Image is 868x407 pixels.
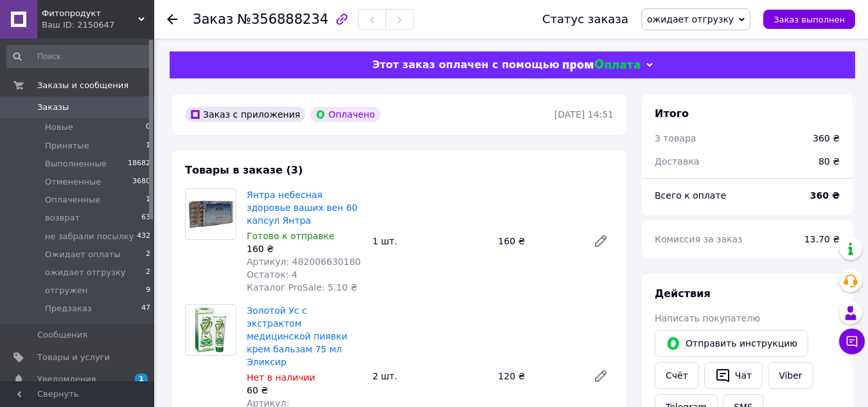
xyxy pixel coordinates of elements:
[247,269,297,280] span: Остаток: 4
[655,107,689,120] span: Итого
[185,164,303,176] span: Товары в заказе (3)
[146,122,150,133] span: 0
[146,285,150,296] span: 9
[45,122,73,133] span: Новые
[37,374,96,385] span: Уведомления
[45,158,107,170] span: Выполненные
[554,109,614,120] time: [DATE] 14:51
[655,234,743,244] span: Комиссия за заказ
[45,194,100,206] span: Оплаченные
[45,212,80,224] span: возврат
[655,287,711,300] span: Действия
[247,282,357,293] span: Каталог ProSale: 5.10 ₴
[247,231,335,241] span: Готово к отправке
[804,234,840,244] span: 13.70 ₴
[247,257,360,267] span: Артикул: 482006630180
[146,267,150,278] span: 2
[141,303,150,314] span: 47
[655,190,726,201] span: Всего к оплате
[186,305,236,355] img: Золотой Ус с экстрактом медицинской пиявки крем бальзам 75 мл Эликсир
[135,374,148,384] span: 1
[655,313,760,323] span: Написать покупателю
[167,13,177,26] div: Вернуться назад
[647,14,734,24] span: ожидает отгрузку
[141,212,150,224] span: 63
[45,249,121,260] span: Ожидает оплаты
[563,59,640,71] img: evopay logo
[372,59,559,71] span: Этот заказ оплачен с помощью
[146,194,150,206] span: 1
[247,384,362,397] div: 60 ₴
[185,107,305,122] div: Заказ с приложения
[811,147,847,176] div: 80 ₴
[37,329,87,341] span: Сообщения
[493,232,583,250] div: 160 ₴
[768,362,813,389] a: Viber
[45,285,88,296] span: отгружен
[588,363,614,389] a: Редактировать
[247,242,362,255] div: 160 ₴
[247,190,357,226] a: Янтра небесная здоровье ваших вен 60 капсул Янтра
[310,107,380,122] div: Оплачено
[37,80,128,91] span: Заказы и сообщения
[146,140,150,152] span: 1
[237,12,328,27] span: №356888234
[588,228,614,254] a: Редактировать
[42,8,138,19] span: Фитопродукт
[813,132,840,145] div: 360 ₴
[128,158,150,170] span: 18682
[37,352,110,363] span: Товары и услуги
[655,133,696,143] span: 3 товара
[45,140,89,152] span: Принятые
[137,231,150,242] span: 432
[132,176,150,188] span: 3680
[45,176,101,188] span: Отмененные
[704,362,763,389] button: Чат
[655,362,699,389] button: Cчёт
[42,19,154,31] div: Ваш ID: 2150647
[839,329,865,354] button: Чат с покупателем
[37,102,69,113] span: Заказы
[493,367,583,385] div: 120 ₴
[193,12,233,27] span: Заказ
[146,249,150,260] span: 2
[810,190,840,201] b: 360 ₴
[247,372,315,383] span: Нет в наличии
[774,15,845,24] span: Заказ выполнен
[368,232,493,250] div: 1 шт.
[45,267,126,278] span: ожидает отгрузку
[368,367,493,385] div: 2 шт.
[763,10,855,29] button: Заказ выполнен
[655,156,699,167] span: Доставка
[45,231,134,242] span: не забрали посылку
[186,197,236,231] img: Янтра небесная здоровье ваших вен 60 капсул Янтра
[542,13,628,26] div: Статус заказа
[6,45,152,68] input: Поиск
[247,305,347,367] a: Золотой Ус с экстрактом медицинской пиявки крем бальзам 75 мл Эликсир
[655,330,808,357] button: Отправить инструкцию
[45,303,92,314] span: Предзаказ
